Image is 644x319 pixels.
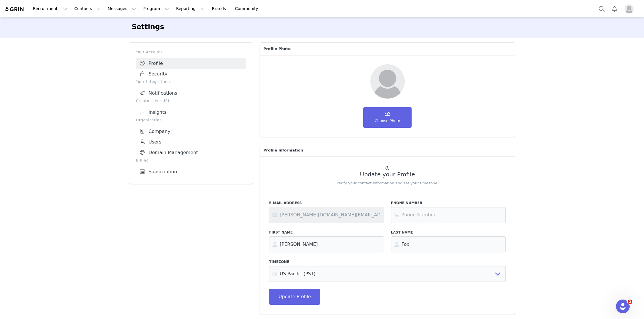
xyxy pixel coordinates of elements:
span: 2 [628,300,632,304]
button: Recruitment [29,2,71,15]
input: First Name [269,236,384,252]
p: Organization [136,117,246,123]
button: Profile [621,4,639,13]
h2: Update your Profile [269,171,506,178]
button: Reporting [173,2,208,15]
img: grin logo [5,7,25,12]
input: Phone Number [391,207,506,223]
iframe: Intercom live chat [616,300,630,313]
label: E-Mail Address [269,200,384,206]
label: Last Name [391,230,506,235]
a: Insights [136,107,246,117]
label: First Name [269,230,384,235]
p: Billing [136,158,246,163]
a: Notifications [136,88,246,98]
img: placeholder-profile.jpg [625,4,634,13]
input: Contact support or your account administrator to change your email address [269,207,384,223]
label: Phone Number [391,200,506,206]
a: Domain Management [136,147,246,158]
span: Update Profile [278,293,311,300]
button: Program [140,2,172,15]
a: Subscription [136,166,246,177]
button: Search [595,2,608,15]
a: Profile [136,58,246,69]
p: Verify your contact information and set your timezone. [269,180,506,186]
label: Timezone [269,259,506,264]
p: Creator Live URL [136,98,246,103]
a: Security [136,69,246,79]
select: Select Timezone [269,266,506,282]
a: Users [136,137,246,147]
p: Your Account [136,49,246,55]
span: Choose Photo [375,118,400,124]
a: Community [232,2,264,15]
input: Last Name [391,236,506,252]
a: Brands [208,2,231,15]
span: Profile Information [263,147,303,153]
button: Contacts [71,2,104,15]
span: Profile Photo [263,46,291,52]
a: Company [136,126,246,137]
button: Update Profile [269,289,320,305]
p: Your Integrations [136,79,246,84]
button: Notifications [608,2,621,15]
img: Your picture [370,64,405,99]
button: Messages [104,2,139,15]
